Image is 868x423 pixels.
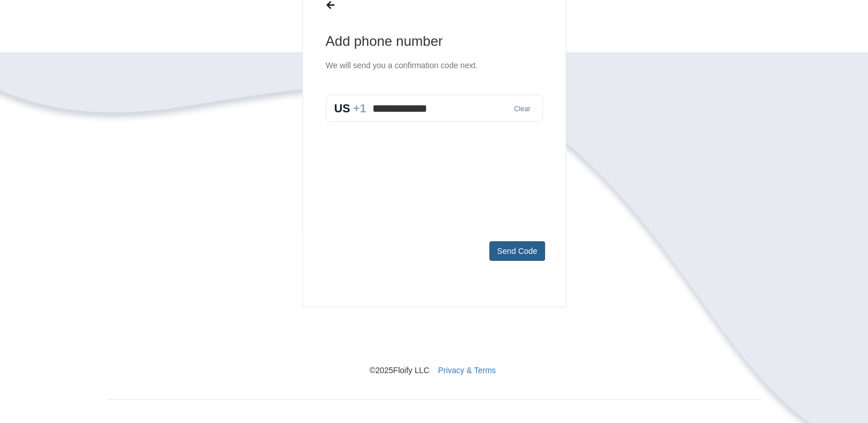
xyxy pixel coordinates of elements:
p: We will send you a confirmation code next. [326,60,543,72]
a: Privacy & Terms [438,366,496,375]
nav: © 2025 Floify LLC [107,307,761,376]
h1: Add phone number [326,32,543,50]
button: Clear [511,104,534,115]
button: Send Code [489,241,544,261]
